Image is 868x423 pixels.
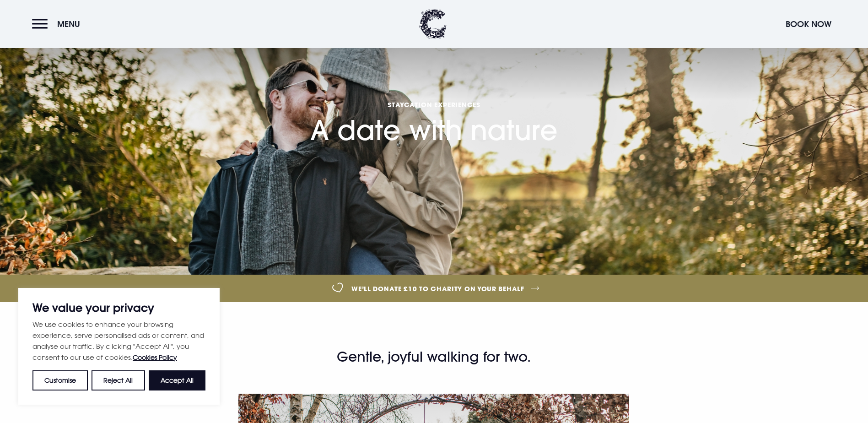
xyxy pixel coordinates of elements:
[32,319,205,363] p: We use cookies to enhance your browsing experience, serve personalised ads or content, and analys...
[310,100,558,109] span: Staycation Experiences
[18,288,220,405] div: We value your privacy
[133,353,177,361] a: Cookies Policy
[32,370,88,390] button: Customise
[149,370,205,390] button: Accept All
[32,14,85,34] button: Menu
[57,19,80,29] span: Menu
[781,14,836,34] button: Book Now
[310,48,558,146] h1: A date with nature
[216,348,652,366] h2: Gentle, joyful walking for two.
[419,9,447,39] img: Clandeboye Lodge
[32,302,205,313] p: We value your privacy
[92,370,145,390] button: Reject All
